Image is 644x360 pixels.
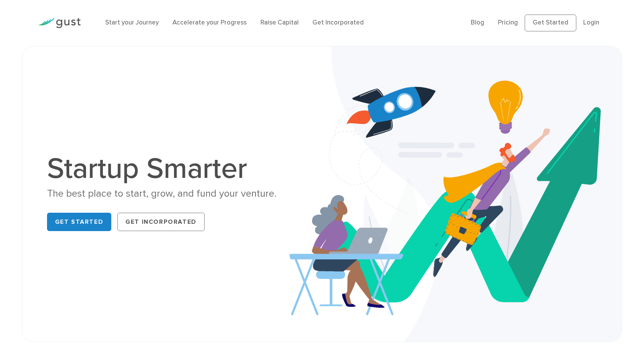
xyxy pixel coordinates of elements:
div: The best place to start, grow, and fund your venture. [47,187,311,200]
a: Get Incorporated [312,19,364,26]
a: Pricing [498,19,518,26]
img: Startup Smarter Hero [289,46,622,342]
a: Get Incorporated [117,213,205,231]
h1: Startup Smarter [47,154,311,183]
a: Raise Capital [260,19,299,26]
a: Get Started [525,15,576,31]
a: Accelerate your Progress [172,19,247,26]
a: Login [583,19,599,26]
a: Blog [471,19,484,26]
a: Get Started [47,213,112,231]
img: Gust Logo [38,18,81,28]
a: Start your Journey [105,19,159,26]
